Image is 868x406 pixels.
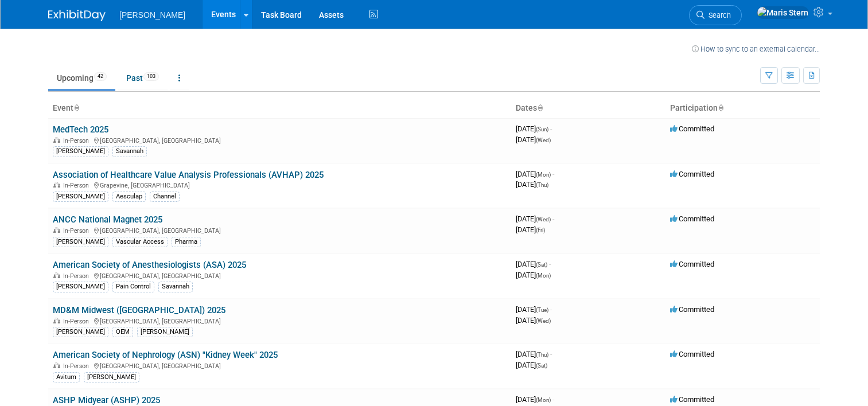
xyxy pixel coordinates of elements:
div: [PERSON_NAME] [53,282,108,292]
span: - [552,214,554,223]
span: 103 [143,72,159,81]
span: Committed [670,260,714,268]
img: In-Person Event [53,137,60,143]
span: [DATE] [516,170,554,178]
div: [GEOGRAPHIC_DATA], [GEOGRAPHIC_DATA] [53,225,507,235]
div: [GEOGRAPHIC_DATA], [GEOGRAPHIC_DATA] [53,316,507,325]
span: (Thu) [536,182,548,188]
span: (Tue) [536,307,548,313]
a: American Society of Nephrology (ASN) "Kidney Week" 2025 [53,350,278,360]
div: [PERSON_NAME] [53,237,108,247]
a: MedTech 2025 [53,124,108,135]
span: In-Person [63,137,92,145]
div: Grapevine, [GEOGRAPHIC_DATA] [53,180,507,189]
span: [DATE] [516,225,545,234]
span: (Wed) [536,216,551,222]
img: ExhibitDay [48,10,106,21]
span: Committed [670,170,714,178]
span: [DATE] [516,361,547,369]
th: Event [48,99,511,118]
img: In-Person Event [53,272,60,278]
div: [GEOGRAPHIC_DATA], [GEOGRAPHIC_DATA] [53,135,507,145]
img: In-Person Event [53,227,60,233]
a: Search [689,5,742,25]
span: Committed [670,350,714,358]
img: In-Person Event [53,182,60,188]
a: MD&M Midwest ([GEOGRAPHIC_DATA]) 2025 [53,305,225,315]
span: In-Person [63,318,92,325]
span: [PERSON_NAME] [119,10,185,19]
span: - [550,305,552,314]
img: In-Person Event [53,362,60,368]
span: [DATE] [516,260,551,268]
span: - [552,170,554,178]
a: ASHP Midyear (ASHP) 2025 [53,395,160,405]
span: [DATE] [516,271,551,279]
div: [PERSON_NAME] [84,372,139,382]
a: Association of Healthcare Value Analysis Professionals (AVHAP) 2025 [53,170,324,180]
a: How to sync to an external calendar... [692,45,820,53]
div: Savannah [158,282,193,292]
img: Maris Stern [757,6,809,19]
a: Upcoming42 [48,67,115,89]
span: [DATE] [516,180,548,189]
div: Avitum [53,372,80,382]
span: In-Person [63,272,92,280]
span: Search [704,11,731,19]
div: [PERSON_NAME] [53,146,108,157]
div: Pharma [172,237,201,247]
span: Committed [670,124,714,133]
div: [GEOGRAPHIC_DATA], [GEOGRAPHIC_DATA] [53,271,507,280]
span: (Wed) [536,137,551,143]
div: [PERSON_NAME] [53,327,108,337]
div: [PERSON_NAME] [53,192,108,202]
span: (Sat) [536,362,547,369]
a: Sort by Start Date [537,103,543,112]
span: - [550,350,552,358]
span: In-Person [63,227,92,235]
span: - [550,124,552,133]
span: (Wed) [536,318,551,324]
span: [DATE] [516,135,551,144]
a: Sort by Event Name [73,103,79,112]
a: ANCC National Magnet 2025 [53,214,162,225]
span: [DATE] [516,316,551,325]
a: American Society of Anesthesiologists (ASA) 2025 [53,260,246,270]
div: [GEOGRAPHIC_DATA], [GEOGRAPHIC_DATA] [53,361,507,370]
span: [DATE] [516,214,554,223]
span: In-Person [63,362,92,370]
div: Aesculap [112,192,146,202]
a: Past103 [118,67,168,89]
div: Savannah [112,146,147,157]
span: (Sat) [536,261,547,268]
span: (Thu) [536,352,548,358]
span: Committed [670,395,714,404]
div: Channel [150,192,180,202]
th: Participation [665,99,820,118]
span: - [552,395,554,404]
div: Pain Control [112,282,154,292]
div: [PERSON_NAME] [137,327,193,337]
img: In-Person Event [53,318,60,323]
span: - [549,260,551,268]
span: [DATE] [516,124,552,133]
span: In-Person [63,182,92,189]
span: [DATE] [516,305,552,314]
div: OEM [112,327,133,337]
span: 42 [94,72,107,81]
span: [DATE] [516,350,552,358]
span: (Fri) [536,227,545,233]
span: [DATE] [516,395,554,404]
span: (Mon) [536,171,551,178]
a: Sort by Participation Type [718,103,723,112]
th: Dates [511,99,665,118]
span: (Sun) [536,126,548,132]
span: Committed [670,305,714,314]
span: Committed [670,214,714,223]
span: (Mon) [536,397,551,403]
div: Vascular Access [112,237,168,247]
span: (Mon) [536,272,551,279]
